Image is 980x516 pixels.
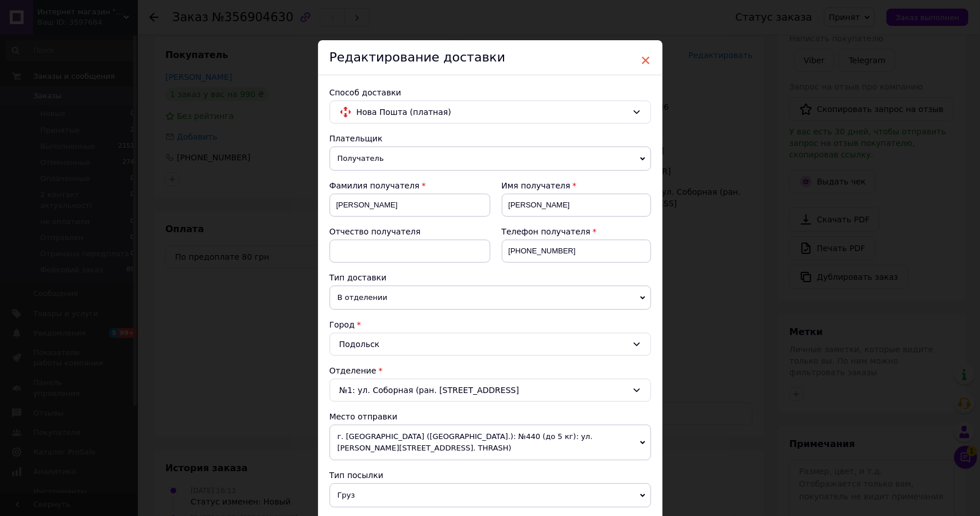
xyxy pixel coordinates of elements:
span: Получатель [330,147,651,171]
span: Фамилия получателя [330,181,420,190]
span: Плательщик [330,134,383,143]
span: Отчество получателя [330,227,421,236]
span: × [641,51,651,70]
div: Город [330,319,651,330]
div: Редактирование доставки [318,40,663,75]
span: Тип доставки [330,273,387,282]
div: Подольск [330,333,651,356]
input: +380 [502,240,651,263]
span: Имя получателя [502,181,571,190]
span: Тип посылки [330,471,384,480]
span: В отделении [330,286,651,310]
div: Отделение [330,365,651,376]
span: г. [GEOGRAPHIC_DATA] ([GEOGRAPHIC_DATA].): №440 (до 5 кг): ул. [PERSON_NAME][STREET_ADDRESS]. THR... [330,425,651,460]
span: Телефон получателя [502,227,591,236]
div: №1: ул. Соборная (ран. [STREET_ADDRESS] [330,379,651,402]
div: Способ доставки [330,87,651,98]
span: Груз [330,483,651,507]
span: Место отправки [330,412,398,421]
span: Нова Пошта (платная) [357,106,627,118]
